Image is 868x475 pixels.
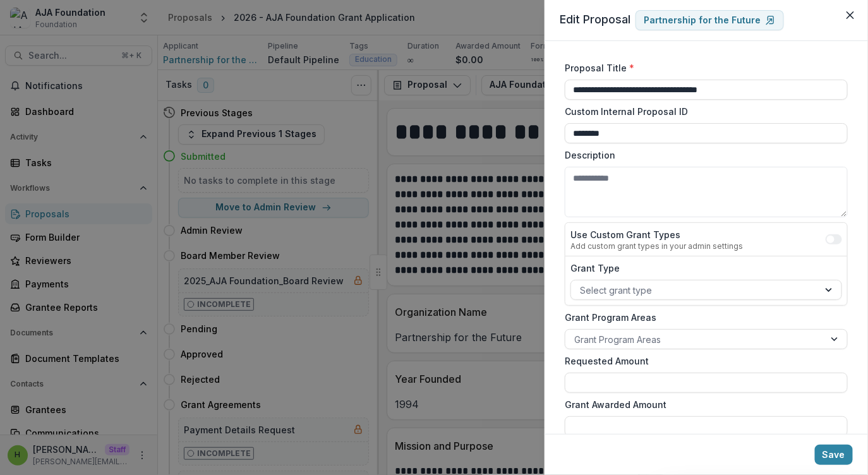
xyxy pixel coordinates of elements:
[565,148,840,162] label: Description
[565,354,840,368] label: Requested Amount
[570,228,743,241] label: Use Custom Grant Types
[840,5,860,25] button: Close
[560,13,630,26] span: Edit Proposal
[565,311,840,324] label: Grant Program Areas
[644,15,761,26] p: Partnership for the Future
[636,10,784,30] a: Partnership for the Future
[570,262,835,275] label: Grant Type
[565,105,840,118] label: Custom Internal Proposal ID
[565,61,840,75] label: Proposal Title
[570,241,743,251] div: Add custom grant types in your admin settings
[815,445,853,465] button: Save
[565,398,840,411] label: Grant Awarded Amount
